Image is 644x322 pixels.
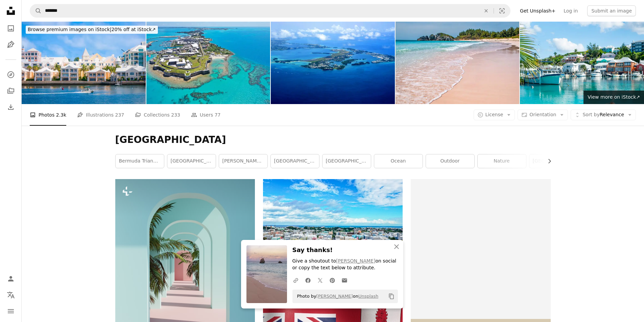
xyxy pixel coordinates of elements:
[478,154,526,168] a: nature
[426,154,474,168] a: outdoor
[271,154,319,168] a: [GEOGRAPHIC_DATA]
[516,5,559,16] a: Get Unsplash+
[292,245,398,255] h3: Say thanks!
[583,91,644,104] a: View more on iStock↗
[263,223,403,229] a: city buildings near body of water under blue sky during daytime
[587,5,636,16] button: Submit an image
[22,22,162,38] a: Browse premium images on iStock|20% off at iStock↗
[271,22,395,104] img: Bermuda from the air - St David's island with the airport and Castle Harbour in the center.
[292,258,398,271] p: Give a shoutout to on social or copy the text below to attribute.
[571,109,636,120] button: Sort byRelevance
[314,273,326,287] a: Share on Twitter
[146,22,270,104] img: Tropical paradise island of Bermuda
[4,100,18,114] a: Download History
[582,112,599,117] span: Sort by
[529,154,578,168] a: [GEOGRAPHIC_DATA]
[22,22,146,104] img: Bermuda Commute
[543,154,551,168] button: scroll list to the right
[294,291,379,302] span: Photo by on
[529,112,556,117] span: Orientation
[116,154,164,168] a: bermuda triangle
[4,84,18,98] a: Collections
[215,111,221,119] span: 77
[219,154,267,168] a: [PERSON_NAME] bermuda
[396,22,520,104] img: Bermuda Horseshoe Bay Beach
[263,179,403,272] img: city buildings near body of water under blue sky during daytime
[4,288,18,302] button: Language
[374,154,423,168] a: ocean
[171,111,180,119] span: 233
[115,111,124,119] span: 237
[115,134,551,146] h1: [GEOGRAPHIC_DATA]
[323,154,371,168] a: [GEOGRAPHIC_DATA]
[77,104,124,126] a: Illustrations 237
[28,27,156,32] span: 20% off at iStock ↗
[4,68,18,81] a: Explore
[338,273,351,287] a: Share over email
[28,27,111,32] span: Browse premium images on iStock |
[336,258,375,264] a: [PERSON_NAME]
[191,104,221,126] a: Users 77
[494,4,510,17] button: Visual search
[358,294,378,299] a: Unsplash
[326,273,338,287] a: Share on Pinterest
[4,38,18,51] a: Illustrations
[30,4,42,17] button: Search Unsplash
[30,4,510,18] form: Find visuals sitewide
[302,273,314,287] a: Share on Facebook
[4,304,18,318] button: Menu
[135,104,180,126] a: Collections 233
[4,272,18,286] a: Log in / Sign up
[559,5,582,16] a: Log in
[520,22,644,104] img: World Famous Flatt's In Bermuda
[115,270,255,276] a: a long hallway with a palm tree in the middle of it
[167,154,216,168] a: [GEOGRAPHIC_DATA]
[582,112,624,118] span: Relevance
[386,291,397,302] button: Copy to clipboard
[518,109,568,120] button: Orientation
[479,4,494,17] button: Clear
[4,22,18,35] a: Photos
[485,112,503,117] span: License
[316,294,353,299] a: [PERSON_NAME]
[588,94,640,100] span: View more on iStock ↗
[474,109,515,120] button: License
